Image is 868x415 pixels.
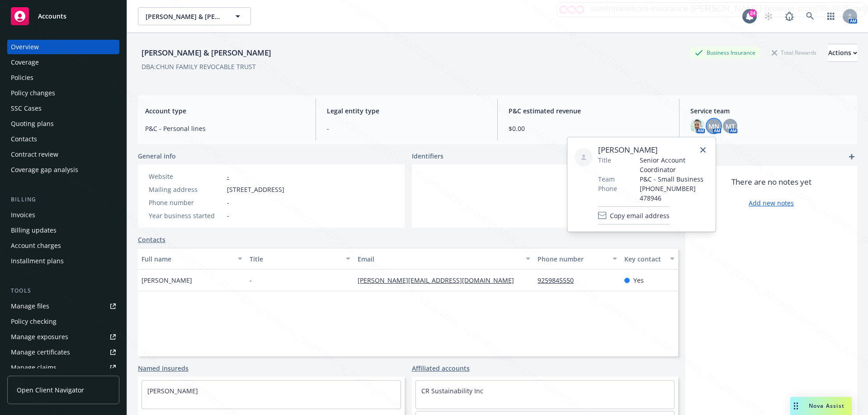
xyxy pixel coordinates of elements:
[142,62,256,71] div: DBA: CHUN FAMILY REVOCABLE TRUST
[7,208,119,222] a: Invoices
[227,211,229,220] span: -
[509,124,668,133] span: $0.00
[11,314,57,329] div: Policy checking
[7,286,119,295] div: Tools
[749,198,794,208] a: Add new notes
[11,147,58,162] div: Contract review
[7,86,119,100] a: Policy changes
[698,145,708,155] a: close
[690,106,850,116] span: Service team
[149,172,223,181] div: Website
[7,132,119,146] a: Contacts
[358,276,521,284] a: [PERSON_NAME][EMAIL_ADDRESS][DOMAIN_NAME]
[801,7,819,25] a: Search
[822,7,840,25] a: Switch app
[633,275,644,285] span: Yes
[38,13,66,20] span: Accounts
[7,70,119,85] a: Policies
[11,360,57,375] div: Manage claims
[11,299,49,313] div: Manage files
[11,40,39,54] div: Overview
[246,248,354,270] button: Title
[250,254,340,264] div: Title
[640,155,708,174] span: Senior Account Coordinator
[412,151,443,161] span: Identifiers
[250,275,252,285] span: -
[534,248,620,270] button: Phone number
[11,101,42,116] div: SSC Cases
[327,106,486,116] span: Legal entity type
[7,195,119,204] div: Billing
[11,86,55,100] div: Policy changes
[7,360,119,375] a: Manage claims
[138,364,189,373] a: Named insureds
[138,47,275,59] div: [PERSON_NAME] & [PERSON_NAME]
[598,145,708,155] span: [PERSON_NAME]
[809,402,844,410] span: Nova Assist
[509,106,668,116] span: P&C estimated revenue
[147,387,198,395] a: [PERSON_NAME]
[690,119,705,133] img: photo
[7,4,119,29] a: Accounts
[227,172,229,181] a: -
[227,185,284,194] span: [STREET_ADDRESS]
[7,314,119,329] a: Policy checking
[7,238,119,253] a: Account charges
[149,185,223,194] div: Mailing address
[11,345,70,359] div: Manage certificates
[731,177,811,187] span: There are no notes yet
[621,248,678,270] button: Key contact
[11,163,78,177] div: Coverage gap analysis
[11,254,64,268] div: Installment plans
[7,163,119,177] a: Coverage gap analysis
[610,211,670,220] span: Copy email address
[11,55,39,70] div: Coverage
[149,211,223,220] div: Year business started
[7,299,119,313] a: Manage files
[7,330,119,344] a: Manage exposures
[598,174,615,184] span: Team
[7,101,119,116] a: SSC Cases
[538,254,607,264] div: Phone number
[145,124,305,133] span: P&C - Personal lines
[598,155,611,165] span: Title
[726,121,735,131] span: MT
[11,117,54,131] div: Quoting plans
[780,7,798,25] a: Report a Bug
[7,55,119,70] a: Coverage
[11,208,35,222] div: Invoices
[790,397,852,415] button: Nova Assist
[7,345,119,359] a: Manage certificates
[7,254,119,268] a: Installment plans
[749,9,757,17] div: 24
[846,151,857,162] a: add
[11,238,61,253] div: Account charges
[11,223,57,238] div: Billing updates
[759,7,778,25] a: Start snowing
[138,248,246,270] button: Full name
[640,184,708,203] span: [PHONE_NUMBER] 478946
[7,117,119,131] a: Quoting plans
[149,198,223,207] div: Phone number
[11,330,68,344] div: Manage exposures
[598,206,670,224] button: Copy email address
[146,12,224,21] span: [PERSON_NAME] & [PERSON_NAME]
[828,44,857,61] div: Actions
[598,184,617,193] span: Phone
[11,132,37,146] div: Contacts
[640,174,708,184] span: P&C - Small Business
[624,254,665,264] div: Key contact
[142,275,192,285] span: [PERSON_NAME]
[790,397,802,415] div: Drag to move
[138,7,251,25] button: [PERSON_NAME] & [PERSON_NAME]
[7,40,119,54] a: Overview
[145,106,305,116] span: Account type
[354,248,534,270] button: Email
[138,235,165,244] a: Contacts
[7,147,119,162] a: Contract review
[138,151,176,161] span: General info
[227,198,229,207] span: -
[412,364,470,373] a: Affiliated accounts
[17,385,84,395] span: Open Client Navigator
